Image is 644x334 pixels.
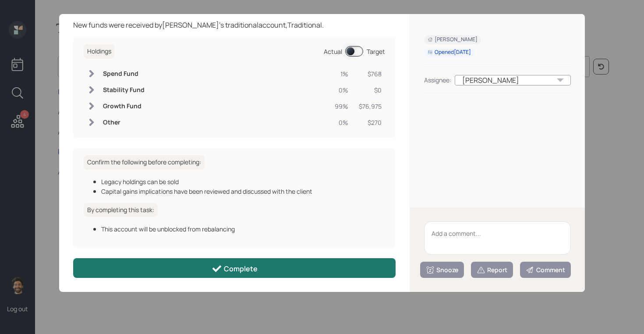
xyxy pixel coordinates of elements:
[335,85,348,95] div: 0%
[526,266,565,274] div: Comment
[359,118,382,127] div: $270
[73,20,396,30] div: New funds were received by [PERSON_NAME] 's traditional account, Traditional .
[212,263,258,274] div: Complete
[101,224,385,234] div: This account will be unblocked from rebalancing
[428,49,471,56] div: Opened [DATE]
[477,266,507,274] div: Report
[367,47,385,56] div: Target
[101,177,385,186] div: Legacy holdings can be sold
[335,118,348,127] div: 0%
[335,102,348,111] div: 99%
[520,262,571,278] button: Comment
[335,69,348,78] div: 1%
[103,70,145,78] h6: Spend Fund
[420,262,464,278] button: Snooze
[359,102,382,111] div: $76,975
[426,266,458,274] div: Snooze
[359,85,382,95] div: $0
[359,69,382,78] div: $768
[424,75,451,85] div: Assignee:
[455,75,571,85] div: [PERSON_NAME]
[84,44,115,59] h6: Holdings
[428,36,478,43] div: [PERSON_NAME]
[73,258,396,278] button: Complete
[324,47,342,56] div: Actual
[103,103,145,110] h6: Growth Fund
[101,187,385,196] div: Capital gains implications have been reviewed and discussed with the client
[84,155,205,170] h6: Confirm the following before completing:
[471,262,513,278] button: Report
[103,86,145,94] h6: Stability Fund
[103,119,145,126] h6: Other
[84,203,158,217] h6: By completing this task:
